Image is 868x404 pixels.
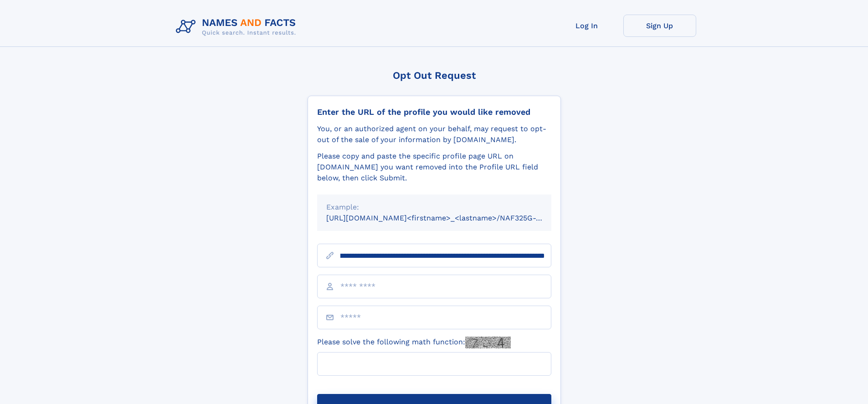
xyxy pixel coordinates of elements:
[317,107,551,117] div: Enter the URL of the profile you would like removed
[326,214,569,222] small: [URL][DOMAIN_NAME]<firstname>_<lastname>/NAF325G-xxxxxxxx
[326,202,542,213] div: Example:
[317,123,551,145] div: You, or an authorized agent on your behalf, may request to opt-out of the sale of your informatio...
[172,15,303,39] img: Logo Names and Facts
[308,70,561,81] div: Opt Out Request
[317,337,511,348] label: Please solve the following math function:
[550,15,623,37] a: Log In
[317,151,551,184] div: Please copy and paste the specific profile page URL on [DOMAIN_NAME] you want removed into the Pr...
[623,15,696,37] a: Sign Up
